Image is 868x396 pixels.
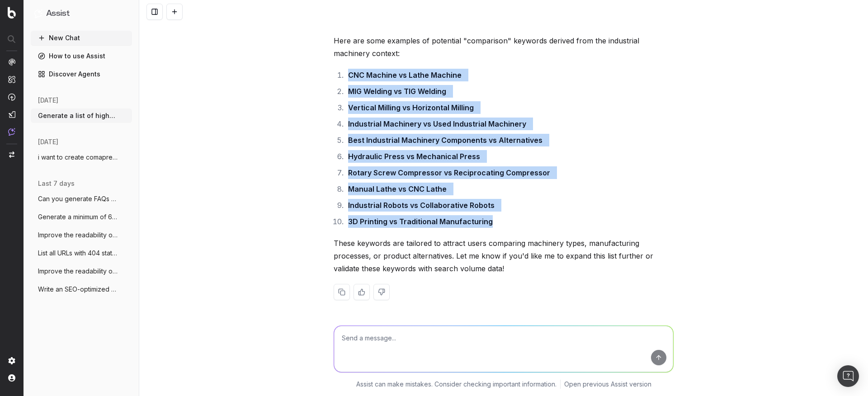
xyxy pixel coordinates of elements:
[38,179,75,188] span: last 7 days
[348,201,495,210] strong: Industrial Robots vs Collaborative Robots
[348,103,474,112] strong: Vertical Milling vs Horizontal Milling
[31,67,132,81] a: Discover Agents
[320,38,329,47] img: Botify assist logo
[38,111,118,120] span: Generate a list of high-potential 'compa
[9,151,14,158] img: Switch project
[38,285,118,294] span: Write an SEO-optimized article about ht
[31,210,132,224] button: Generate a minimum of 6 Faqs for each pa
[348,71,462,80] strong: CNC Machine vs Lathe Machine
[38,212,118,222] span: Generate a minimum of 6 Faqs for each pa
[31,264,132,278] button: Improve the readability of [URL]
[38,153,118,162] span: i want to create comapre pages, from /ma
[356,380,557,389] p: Assist can make mistakes. Consider checking important information.
[348,168,550,177] strong: Rotary Screw Compressor vs Reciprocating Compressor
[31,31,132,45] button: New Chat
[34,7,128,20] button: Assist
[8,357,15,364] img: Setting
[348,152,480,161] strong: Hydraulic Press vs Mechanical Press
[31,150,132,165] button: i want to create comapre pages, from /ma
[837,365,859,387] div: Open Intercom Messenger
[8,111,15,118] img: Studio
[8,374,15,382] img: My account
[348,119,526,128] strong: Industrial Machinery vs Used Industrial Machinery
[34,9,42,18] img: Assist
[38,137,58,146] span: [DATE]
[31,108,132,123] button: Generate a list of high-potential 'compa
[348,217,493,226] strong: 3D Printing vs Traditional Manufacturing
[334,237,674,275] p: These keywords are tailored to attract users comparing machinery types, manufacturing processes, ...
[38,267,118,276] span: Improve the readability of [URL]
[31,49,132,63] a: How to use Assist
[38,96,58,105] span: [DATE]
[564,380,651,389] a: Open previous Assist version
[38,249,118,258] span: List all URLs with 404 status code from
[31,192,132,206] button: Can you generate FAQs for below Manufact
[348,136,542,145] strong: Best Industrial Machinery Components vs Alternatives
[8,7,16,19] img: Botify logo
[31,228,132,242] button: Improve the readability of Human Hair Ex
[8,93,15,101] img: Activation
[38,194,118,203] span: Can you generate FAQs for below Manufact
[8,75,15,83] img: Intelligence
[31,282,132,297] button: Write an SEO-optimized article about ht
[8,128,15,136] img: Assist
[31,246,132,260] button: List all URLs with 404 status code from
[8,58,15,66] img: Analytics
[38,231,118,240] span: Improve the readability of Human Hair Ex
[348,184,447,193] strong: Manual Lathe vs CNC Lathe
[46,7,70,20] h1: Assist
[348,87,446,96] strong: MIG Welding vs TIG Welding
[334,34,674,60] p: Here are some examples of potential "comparison" keywords derived from the industrial machinery c...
